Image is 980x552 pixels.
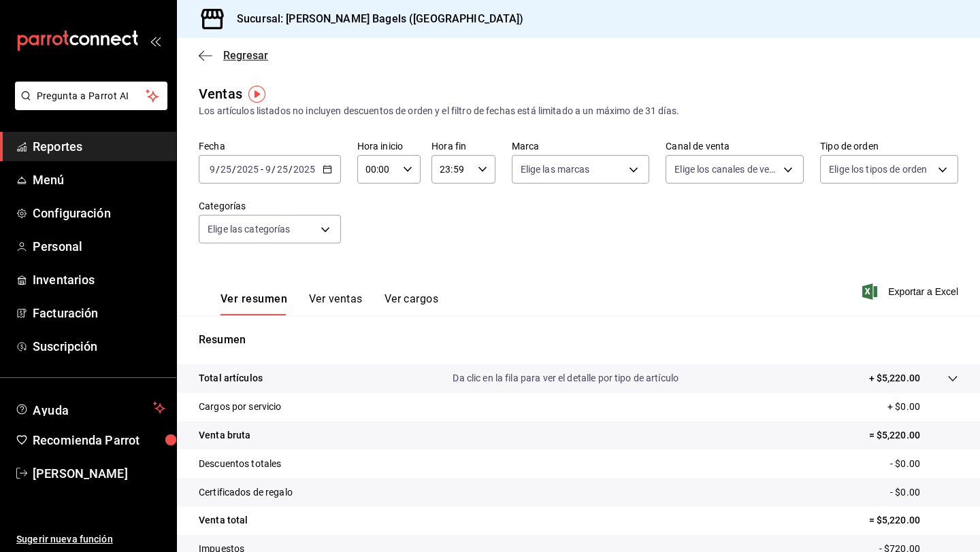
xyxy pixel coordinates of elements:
div: Los artículos listados no incluyen descuentos de orden y el filtro de fechas está limitado a un m... [199,104,958,118]
span: / [272,164,276,175]
p: + $5,220.00 [869,371,920,385]
p: - $0.00 [890,457,958,471]
div: Ventas [199,84,242,104]
p: Cargos por servicio [199,400,282,414]
span: Pregunta a Parrot AI [37,89,146,103]
button: Exportar a Excel [865,283,958,300]
input: -- [220,164,232,175]
label: Canal de venta [666,141,804,151]
input: ---- [236,164,259,175]
p: = $5,220.00 [869,513,958,528]
p: Descuentos totales [199,457,281,471]
p: Venta bruta [199,428,250,443]
span: Elige las categorías [208,222,291,236]
span: / [289,164,293,175]
button: Ver resumen [220,292,287,315]
span: Facturación [33,304,165,322]
input: ---- [293,164,316,175]
input: -- [265,164,272,175]
span: Reportes [33,137,165,156]
p: - $0.00 [890,485,958,500]
span: / [216,164,220,175]
button: Pregunta a Parrot AI [15,82,167,110]
div: navigation tabs [220,292,438,315]
button: Regresar [199,49,268,62]
button: Ver ventas [309,292,363,315]
span: Elige los tipos de orden [829,162,927,176]
span: Menú [33,171,165,189]
label: Fecha [199,141,341,151]
p: Certificados de regalo [199,485,293,500]
img: Tooltip marker [248,86,265,103]
span: Inventarios [33,271,165,289]
input: -- [276,164,289,175]
span: Ayuda [33,400,148,416]
label: Hora fin [431,141,495,151]
label: Hora inicio [357,141,421,151]
button: Ver cargos [385,292,439,315]
label: Tipo de orden [820,141,958,151]
span: / [232,164,236,175]
button: open_drawer_menu [150,35,161,46]
p: Total artículos [199,371,263,385]
span: - [261,164,263,175]
span: Configuración [33,204,165,222]
span: Sugerir nueva función [16,532,165,547]
span: Regresar [223,49,268,62]
p: Da clic en la fila para ver el detalle por tipo de artículo [453,371,679,385]
p: Venta total [199,513,248,528]
span: Suscripción [33,337,165,356]
p: + $0.00 [887,400,958,414]
span: Recomienda Parrot [33,431,165,449]
p: Resumen [199,332,958,348]
input: -- [209,164,216,175]
a: Pregunta a Parrot AI [10,99,167,113]
h3: Sucursal: [PERSON_NAME] Bagels ([GEOGRAPHIC_DATA]) [226,11,524,27]
span: Personal [33,237,165,256]
p: = $5,220.00 [869,428,958,443]
span: [PERSON_NAME] [33,464,165,483]
label: Categorías [199,201,341,211]
label: Marca [512,141,650,151]
span: Elige los canales de venta [674,162,779,176]
span: Elige las marcas [521,162,590,176]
